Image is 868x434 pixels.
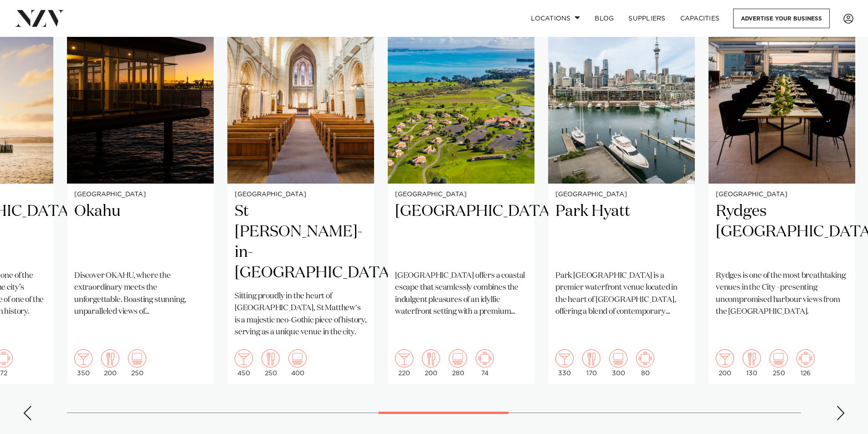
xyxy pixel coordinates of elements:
img: theatre.png [449,349,467,368]
p: [GEOGRAPHIC_DATA] offers a coastal escape that seamlessly combines the indulgent pleasures of an ... [395,270,527,318]
small: [GEOGRAPHIC_DATA] [716,191,848,198]
img: cocktail.png [235,349,253,368]
img: dining.png [582,349,601,368]
h2: [GEOGRAPHIC_DATA] [395,201,527,263]
img: meeting.png [476,349,494,368]
img: dining.png [101,349,119,368]
div: 200 [716,349,734,377]
h2: Rydges [GEOGRAPHIC_DATA] [716,201,848,263]
p: Discover OKAHU, where the extraordinary meets the unforgettable. Boasting stunning, unparalleled ... [74,270,206,318]
a: Capacities [673,9,727,28]
a: Locations [524,9,587,28]
h2: St [PERSON_NAME]-in-[GEOGRAPHIC_DATA] [235,201,367,283]
div: 126 [796,349,815,377]
h2: Park Hyatt [555,201,688,263]
div: 250 [262,349,280,377]
img: dining.png [422,349,440,368]
div: 80 [636,349,654,377]
img: meeting.png [636,349,654,368]
img: cocktail.png [395,349,413,368]
img: theatre.png [128,349,146,368]
div: 74 [476,349,494,377]
div: 170 [582,349,601,377]
img: theatre.png [770,349,788,368]
div: 200 [422,349,440,377]
a: SUPPLIERS [621,9,673,28]
a: BLOG [587,9,621,28]
img: nzv-logo.png [15,10,64,26]
a: Advertise your business [733,9,830,28]
p: Rydges is one of the most breathtaking venues in the City - presenting uncompromised harbour view... [716,270,848,318]
h2: Okahu [74,201,206,263]
div: 280 [449,349,467,377]
div: 300 [609,349,627,377]
small: [GEOGRAPHIC_DATA] [555,191,688,198]
div: 220 [395,349,413,377]
img: cocktail.png [555,349,574,368]
p: Sitting proudly in the heart of [GEOGRAPHIC_DATA], St Matthew's is a majestic neo-Gothic piece of... [235,291,367,338]
img: cocktail.png [74,349,92,368]
div: 450 [235,349,253,377]
small: [GEOGRAPHIC_DATA] [74,191,206,198]
img: meeting.png [796,349,815,368]
small: [GEOGRAPHIC_DATA] [235,191,367,198]
img: dining.png [743,349,761,368]
img: theatre.png [288,349,307,368]
div: 250 [128,349,146,377]
img: dining.png [262,349,280,368]
div: 400 [288,349,307,377]
p: Park [GEOGRAPHIC_DATA] is a premier waterfront venue located in the heart of [GEOGRAPHIC_DATA], o... [555,270,688,318]
div: 130 [743,349,761,377]
div: 330 [555,349,574,377]
div: 350 [74,349,92,377]
small: [GEOGRAPHIC_DATA] [395,191,527,198]
img: cocktail.png [716,349,734,368]
img: theatre.png [609,349,627,368]
div: 200 [101,349,119,377]
div: 250 [770,349,788,377]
